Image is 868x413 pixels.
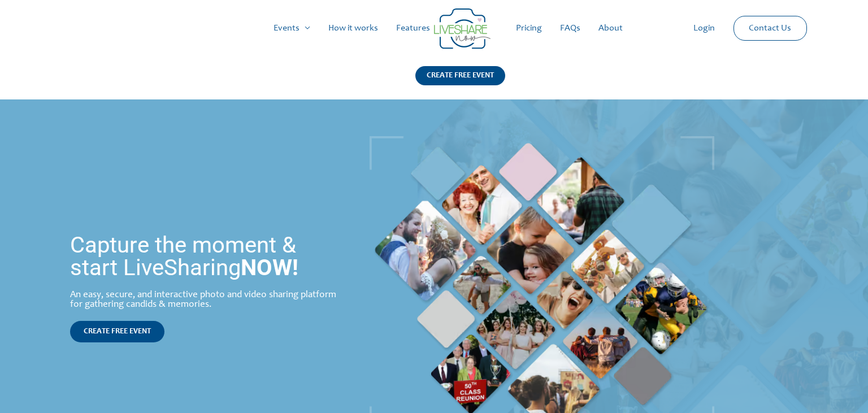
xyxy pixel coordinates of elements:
span: CREATE FREE EVENT [84,328,151,336]
img: Group 14 | Live Photo Slideshow for Events | Create Free Events Album for Any Occasion [434,8,491,49]
a: Events [264,10,319,46]
div: An easy, secure, and interactive photo and video sharing platform for gathering candids & memories. [70,290,344,310]
a: Contact Us [740,16,800,40]
a: CREATE FREE EVENT [415,66,505,99]
a: FAQs [551,10,589,46]
a: Pricing [507,10,551,46]
a: Login [684,10,724,46]
strong: NOW! [241,254,298,281]
a: About [589,10,632,46]
a: How it works [319,10,387,46]
div: CREATE FREE EVENT [415,66,505,85]
a: CREATE FREE EVENT [70,321,164,342]
nav: Site Navigation [20,10,848,46]
h1: Capture the moment & start LiveSharing [70,234,344,279]
a: Features [387,10,439,46]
